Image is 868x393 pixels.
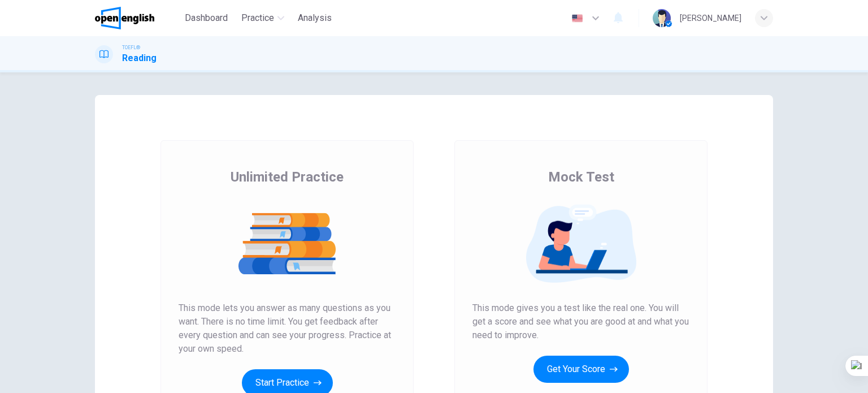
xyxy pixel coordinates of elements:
button: Dashboard [180,8,232,28]
span: Mock Test [548,168,614,186]
span: TOEFL® [122,44,140,51]
span: Practice [241,11,274,25]
span: Unlimited Practice [231,168,344,186]
a: OpenEnglish logo [95,7,180,29]
h1: Reading [122,51,157,65]
span: Analysis [298,11,332,25]
img: Profile picture [653,9,671,27]
div: [PERSON_NAME] [680,11,741,25]
img: OpenEnglish logo [95,7,154,29]
span: This mode gives you a test like the real one. You will get a score and see what you are good at a... [472,301,689,342]
span: Dashboard [185,11,228,25]
button: Get Your Score [533,356,629,383]
button: Practice [237,8,289,28]
img: en [570,14,584,23]
span: This mode lets you answer as many questions as you want. There is no time limit. You get feedback... [179,301,396,356]
button: Analysis [293,8,336,28]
